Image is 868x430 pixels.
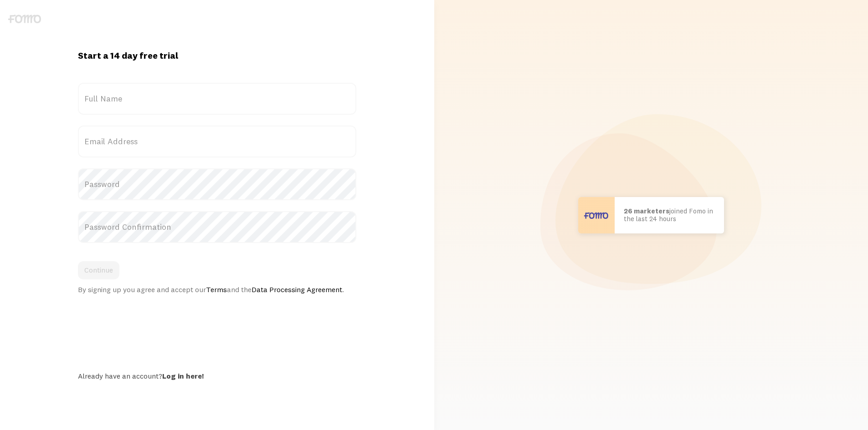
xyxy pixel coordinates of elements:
a: Terms [206,285,227,294]
a: Log in here! [162,371,204,380]
a: Data Processing Agreement [252,285,342,294]
label: Full Name [78,83,356,115]
label: Password [78,168,356,200]
label: Email Address [78,126,356,157]
div: Already have an account? [78,371,356,380]
div: By signing up you agree and accept our and the . [78,285,356,294]
img: fomo-logo-gray-b99e0e8ada9f9040e2984d0d95b3b12da0074ffd48d1e5cb62ac37fc77b0b268.svg [8,15,41,23]
h1: Start a 14 day free trial [78,50,356,61]
b: 26 marketers [624,207,669,215]
p: joined Fomo in the last 24 hours [624,207,715,223]
label: Password Confirmation [78,211,356,243]
img: User avatar [578,197,615,233]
